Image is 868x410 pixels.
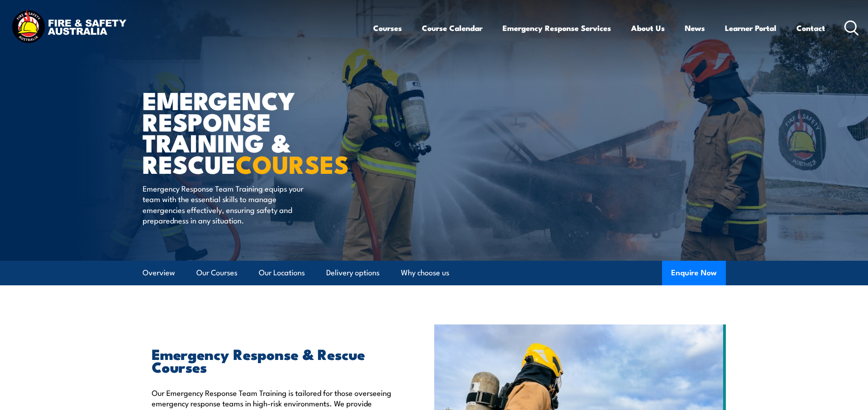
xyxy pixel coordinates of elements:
[196,261,237,285] a: Our Courses
[326,261,380,285] a: Delivery options
[152,347,392,373] h2: Emergency Response & Rescue Courses
[401,261,449,285] a: Why choose us
[143,89,368,174] h1: Emergency Response Training & Rescue
[143,261,175,285] a: Overview
[236,144,349,182] strong: COURSES
[796,16,825,40] a: Contact
[373,16,402,40] a: Courses
[143,183,309,226] p: Emergency Response Team Training equips your team with the essential skills to manage emergencies...
[685,16,705,40] a: News
[725,16,776,40] a: Learner Portal
[259,261,305,285] a: Our Locations
[503,16,611,40] a: Emergency Response Services
[662,261,726,285] button: Enquire Now
[422,16,483,40] a: Course Calendar
[631,16,665,40] a: About Us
